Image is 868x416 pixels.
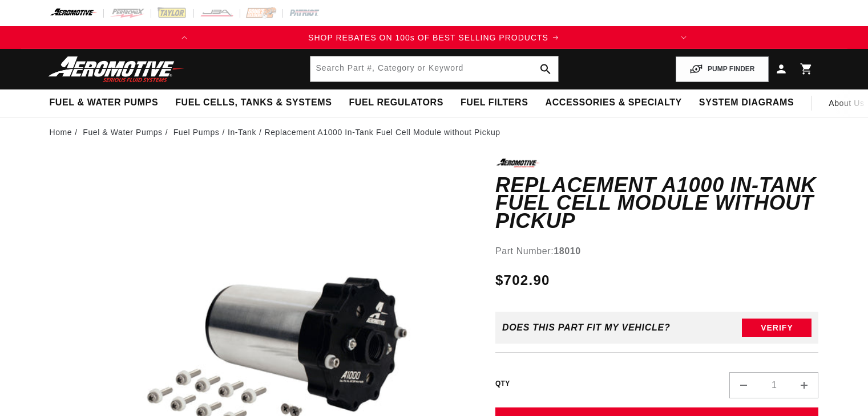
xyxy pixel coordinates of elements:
summary: Accessories & Specialty [537,89,691,116]
div: Part Number: [495,244,819,259]
span: Fuel Cells, Tanks & Systems [175,97,332,109]
span: SHOP REBATES ON 100s OF BEST SELLING PRODUCTS [308,33,548,42]
summary: Fuel Filters [452,89,537,116]
a: Fuel Pumps [173,126,220,138]
span: Fuel Filters [461,97,528,109]
a: Home [50,126,72,138]
h1: Replacement A1000 In-Tank Fuel Cell Module without Pickup [495,176,819,230]
button: Verify [742,319,812,337]
span: Fuel & Water Pumps [50,97,159,109]
input: Search by Part Number, Category or Keyword [310,56,558,81]
slideshow-component: Translation missing: en.sections.announcements.announcement_bar [21,26,847,49]
a: Fuel & Water Pumps [83,126,162,138]
li: In-Tank [228,126,265,138]
span: About Us [829,99,864,108]
div: Announcement [196,31,672,44]
a: SHOP REBATES ON 100s OF BEST SELLING PRODUCTS [196,31,672,44]
button: Translation missing: en.sections.announcements.previous_announcement [173,26,196,49]
nav: breadcrumbs [50,126,819,138]
button: Translation missing: en.sections.announcements.next_announcement [672,26,695,49]
summary: Fuel Regulators [340,89,451,116]
div: Does This part fit My vehicle? [502,323,671,333]
li: Replacement A1000 In-Tank Fuel Cell Module without Pickup [265,126,500,138]
span: $702.90 [495,270,550,291]
label: QTY [495,379,510,389]
summary: Fuel Cells, Tanks & Systems [167,89,340,116]
div: 1 of 2 [196,31,672,44]
strong: 18010 [554,246,581,256]
span: Fuel Regulators [349,97,443,109]
img: Aeromotive [45,56,188,83]
span: System Diagrams [699,97,794,109]
button: PUMP FINDER [676,56,768,82]
summary: Fuel & Water Pumps [41,89,167,116]
summary: System Diagrams [691,89,802,116]
span: Accessories & Specialty [546,97,682,109]
button: search button [533,56,558,81]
